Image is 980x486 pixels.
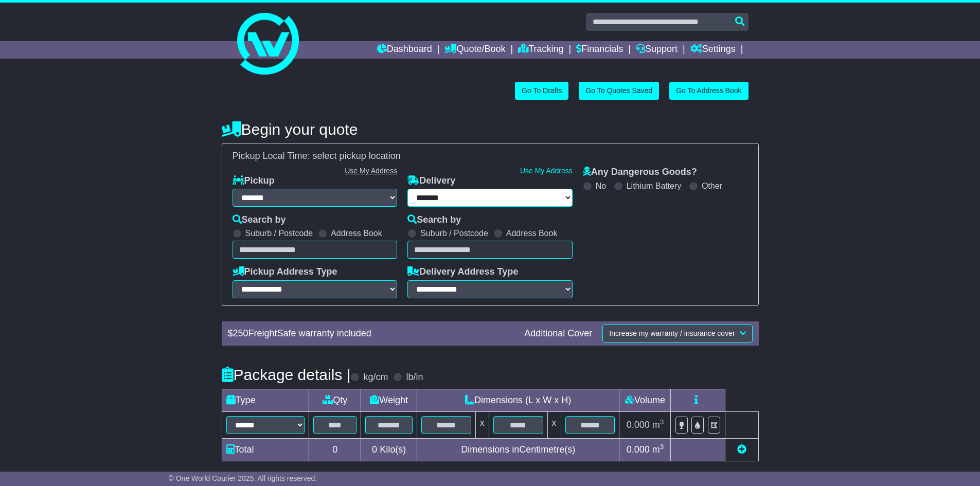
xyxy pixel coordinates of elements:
a: Dashboard [377,41,432,59]
label: Suburb / Postcode [420,228,488,238]
a: Support [636,41,678,59]
a: Go To Address Book [669,82,748,100]
h4: Begin your quote [222,121,759,138]
span: 0.000 [627,444,650,455]
span: 0.000 [627,420,650,430]
a: Quote/Book [444,41,505,59]
td: Type [222,389,309,411]
span: 250 [233,328,248,338]
label: Any Dangerous Goods? [583,167,697,178]
label: lb/in [406,372,423,383]
td: x [547,411,561,438]
label: kg/cm [363,372,388,383]
button: Increase my warranty / insurance cover [602,325,752,343]
label: Delivery [407,175,455,187]
label: Pickup Address Type [233,266,337,278]
div: Additional Cover [519,328,597,339]
div: Pickup Local Time: [227,151,753,162]
label: Delivery Address Type [407,266,518,278]
a: Add new item [737,444,746,455]
label: Suburb / Postcode [245,228,313,238]
label: No [596,181,606,191]
td: 0 [309,438,361,461]
a: Use My Address [520,167,573,175]
a: Tracking [518,41,563,59]
td: Dimensions in Centimetre(s) [417,438,619,461]
div: $ FreightSafe warranty included [223,328,520,339]
a: Use My Address [345,167,397,175]
td: Weight [361,389,417,411]
span: © One World Courier 2025. All rights reserved. [169,474,317,482]
label: Address Book [506,228,558,238]
label: Pickup [233,175,275,187]
label: Lithium Battery [627,181,682,191]
h4: Package details | [222,366,351,383]
span: m [652,444,664,455]
span: Increase my warranty / insurance cover [609,329,735,337]
label: Search by [233,214,286,226]
label: Search by [407,214,461,226]
span: 0 [372,444,377,455]
td: Dimensions (L x W x H) [417,389,619,411]
td: x [475,411,489,438]
td: Volume [619,389,671,411]
label: Other [702,181,722,191]
span: select pickup location [313,151,401,161]
a: Go To Drafts [515,82,568,100]
a: Financials [576,41,623,59]
sup: 3 [660,418,664,426]
td: Total [222,438,309,461]
a: Settings [690,41,736,59]
a: Go To Quotes Saved [579,82,659,100]
span: m [652,420,664,430]
label: Address Book [331,228,382,238]
td: Qty [309,389,361,411]
sup: 3 [660,443,664,451]
td: Kilo(s) [361,438,417,461]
